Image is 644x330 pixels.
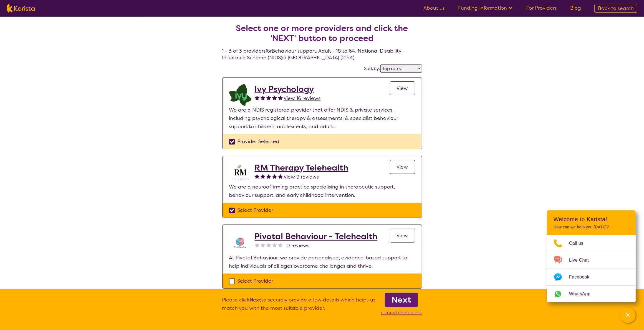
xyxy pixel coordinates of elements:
[266,95,271,100] img: fullstar
[222,296,376,317] p: Please click to securely provide a few details which helps us match you with the most suitable pr...
[278,174,283,179] img: fullstar
[255,84,321,94] a: Ivy Psychology
[554,225,629,230] p: How can we help you [DATE]?
[266,243,271,247] img: nonereviewstar
[272,95,277,100] img: fullstar
[284,94,321,102] a: View 16 reviews
[272,174,277,179] img: fullstar
[526,5,557,11] a: For Providers
[392,294,411,305] b: Next
[364,66,380,71] label: Sort by:
[229,254,415,270] p: At Pivotal Behaviour, we provide personalised, evidence-based support to help individuals of all ...
[255,163,348,173] a: RM Therapy Telehealth
[287,241,310,250] span: 0 reviews
[261,243,265,247] img: nonereviewstar
[570,5,581,11] a: Blog
[284,95,321,102] span: View 16 reviews
[458,5,513,11] a: Funding Information
[390,81,415,95] a: View
[594,4,637,13] a: Back to search
[229,183,415,199] p: We are a neuroaffirming practice specialising in therapeutic support, behaviour support, and earl...
[229,84,251,106] img: lcqb2d1jpug46odws9wh.png
[390,160,415,174] a: View
[397,85,408,92] span: View
[569,273,596,281] span: Facebook
[569,239,590,248] span: Call us
[255,95,259,100] img: fullstar
[266,174,271,179] img: fullstar
[255,174,259,179] img: fullstar
[397,232,408,239] span: View
[569,256,595,264] span: Live Chat
[284,173,319,181] a: View 9 reviews
[569,290,597,298] span: WhatsApp
[423,5,445,11] a: About us
[278,243,283,247] img: nonereviewstar
[229,231,251,254] img: s8av3rcikle0tbnjpqc8.png
[229,106,415,131] p: We are a NDIS registered provider that offer NDIS & private services, including psychological the...
[229,163,251,183] img: b3hjthhf71fnbidirs13.png
[261,174,265,179] img: fullstar
[397,164,408,170] span: View
[255,243,259,247] img: nonereviewstar
[547,235,636,302] ul: Choose channel
[554,216,629,223] h2: Welcome to Karista!
[381,308,422,317] p: cancel selections
[222,10,422,61] h4: 1 - 3 of 3 providers for Behaviour support , Adult - 18 to 64 , National Disability Insurance Sch...
[547,286,636,302] a: Web link opens in a new tab.
[278,95,283,100] img: fullstar
[284,174,319,180] span: View 9 reviews
[598,5,634,12] span: Back to search
[620,308,636,323] button: Channel Menu
[7,4,35,12] img: Karista logo
[255,231,378,241] a: Pivotal Behaviour - Telehealth
[547,210,636,302] div: Channel Menu
[385,293,418,307] a: Next
[272,243,277,247] img: nonereviewstar
[250,297,262,303] b: Next
[261,95,265,100] img: fullstar
[390,229,415,243] a: View
[229,23,415,43] h2: Select one or more providers and click the 'NEXT' button to proceed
